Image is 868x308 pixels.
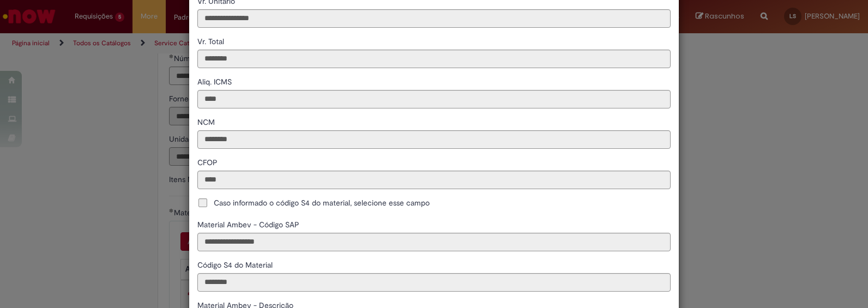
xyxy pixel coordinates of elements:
[214,197,430,208] span: Caso informado o código S4 do material, selecione esse campo
[197,50,671,68] input: Vr. Total
[197,90,671,108] input: Aliq. ICMS
[197,37,226,46] span: Somente leitura - Vr. Total
[197,117,217,127] span: Somente leitura - NCM
[197,171,671,189] input: CFOP
[197,130,671,149] input: NCM
[197,259,275,270] label: Somente leitura - Código S4 do Material
[197,219,302,230] label: Somente leitura - Material Ambev - Código SAP
[197,77,234,87] span: Somente leitura - Aliq. ICMS
[197,260,275,270] span: Somente leitura - Código S4 do Material
[197,273,671,292] input: Código S4 do Material
[197,233,671,251] input: Material Ambev - Código SAP
[197,220,302,230] span: Somente leitura - Material Ambev - Código SAP
[197,158,220,167] span: Somente leitura - CFOP
[197,9,671,28] input: Vr. Unitário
